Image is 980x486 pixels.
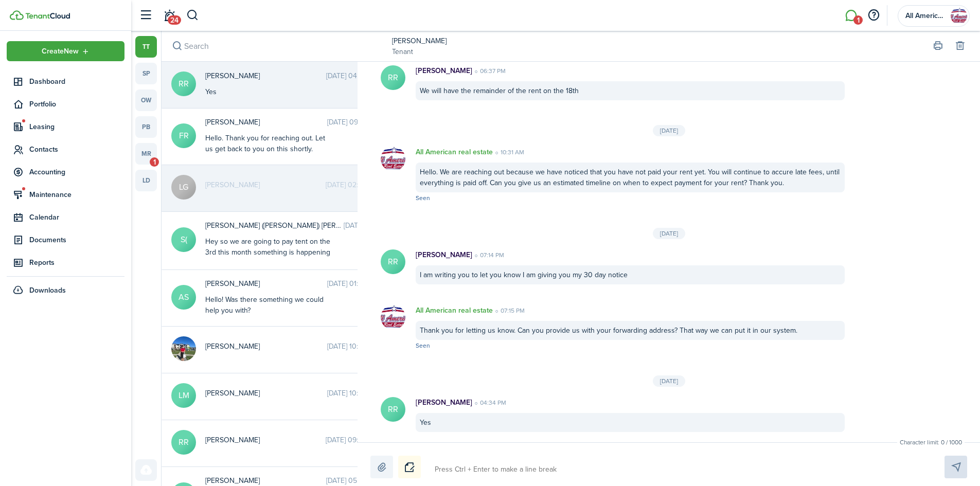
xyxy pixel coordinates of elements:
[205,294,334,316] div: Hello! Was there something we could help you with?
[897,438,965,447] small: Character limit: 0 / 1000
[416,305,493,316] p: All American real estate
[171,71,196,96] avatar-text: RR
[150,157,159,167] span: 1
[416,397,472,408] p: [PERSON_NAME]
[205,435,326,445] span: Rebeca Roman
[29,257,124,268] span: Reports
[10,10,24,20] img: TenantCloud
[381,65,405,90] avatar-text: RR
[171,285,196,310] avatar-text: AS
[392,46,447,57] a: Tenant
[326,435,379,445] time: [DATE] 09:28 AM
[416,413,845,432] div: Yes
[29,285,66,296] span: Downloads
[392,35,447,46] a: [PERSON_NAME]
[170,39,184,53] button: Search
[171,123,196,148] avatar-text: FR
[327,117,379,128] time: [DATE] 09:13 AM
[29,212,124,223] span: Calendar
[653,375,685,387] div: [DATE]
[7,71,124,92] a: Dashboard
[416,249,472,260] p: [PERSON_NAME]
[135,116,157,138] a: pb
[135,170,157,191] a: ld
[135,143,157,165] a: mr
[327,341,379,352] time: [DATE] 10:49 AM
[136,6,155,25] button: Open sidebar
[381,147,405,171] img: All American real estate
[135,89,157,111] a: ow
[905,12,947,20] span: All American real estate
[205,475,326,486] span: Mistie Barrera
[171,383,196,408] avatar-text: LM
[135,36,157,58] a: tt
[205,117,327,128] span: Felix Rebolledo
[326,475,379,486] time: [DATE] 05:29 PM
[398,456,421,478] button: Notice
[205,236,334,301] div: Hey so we are going to pay tent on the 3rd this month something is happening with our bank we und...
[168,15,181,25] span: 24
[42,48,79,55] span: Create New
[205,220,344,231] span: Sam (Lea) Baggiore
[865,7,882,24] button: Open resource center
[29,76,124,87] span: Dashboard
[416,81,845,100] div: We will have the remainder of the rent on the 18th
[29,99,124,110] span: Portfolio
[472,66,506,76] time: 06:37 PM
[327,278,379,289] time: [DATE] 01:04 PM
[205,388,327,399] span: Leopoldo Mogollan
[159,3,179,29] a: Notifications
[653,228,685,239] div: [DATE]
[416,163,845,192] div: Hello. We are reaching out because we have noticed that you have not paid your rent yet. You will...
[135,63,157,84] a: sp
[162,31,387,61] input: search
[472,250,504,260] time: 07:14 PM
[381,397,405,422] avatar-text: RR
[326,179,379,190] time: [DATE] 02:02 PM
[205,70,326,81] span: Robin Rush
[29,189,124,200] span: Maintenance
[205,278,327,289] span: Alyssa Snyder
[344,220,396,231] time: [DATE] 08:27 AM
[29,235,124,245] span: Documents
[931,39,945,53] button: Print
[7,41,124,61] button: Open menu
[416,193,430,203] span: Seen
[416,341,430,350] span: Seen
[416,65,472,76] p: [PERSON_NAME]
[186,7,199,24] button: Search
[205,179,326,190] span: Lisa Goss
[326,70,379,81] time: [DATE] 04:34 PM
[472,398,506,407] time: 04:34 PM
[381,305,405,330] img: All American real estate
[493,148,524,157] time: 10:31 AM
[171,175,196,200] avatar-text: LG
[951,8,967,24] img: All American real estate
[416,265,845,284] div: I am writing you to let you know I am giving you my 30 day notice
[171,336,196,361] img: Maria SCHUMANN
[327,388,379,399] time: [DATE] 10:49 AM
[653,125,685,136] div: [DATE]
[171,430,196,455] avatar-text: RR
[493,306,525,315] time: 07:15 PM
[381,249,405,274] avatar-text: RR
[205,133,334,154] div: Hello. Thank you for reaching out. Let us get back to you on this shortly.
[205,341,327,352] span: Maria SCHUMANN
[29,121,124,132] span: Leasing
[25,13,70,19] img: TenantCloud
[205,86,334,97] div: Yes
[171,227,196,252] avatar-text: S(
[416,321,845,340] div: Thank you for letting us know. Can you provide us with your forwarding address? That way we can p...
[953,39,967,53] button: Delete
[7,253,124,273] a: Reports
[29,144,124,155] span: Contacts
[29,167,124,177] span: Accounting
[416,147,493,157] p: All American real estate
